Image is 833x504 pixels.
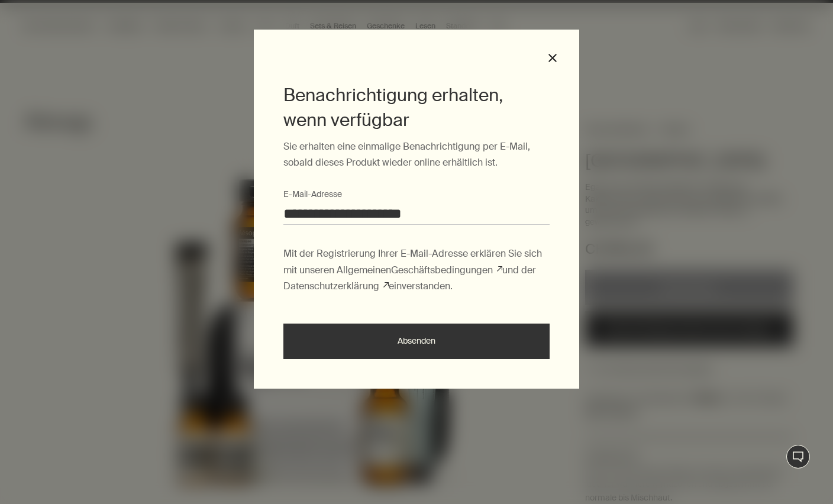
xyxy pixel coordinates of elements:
button: Absenden [283,324,550,359]
p: Mit der Registrierung Ihrer E-Mail-Adresse erklären Sie sich mit unseren Allgemeinen und der einv... [283,245,550,294]
button: Live-Support Chat [786,445,810,469]
button: Schließen [547,53,558,63]
p: Sie erhalten eine einmalige Benachrichtigung per E-Mail, sobald dieses Produkt wieder online erhä... [283,138,550,170]
h1: Benachrichtigung erhalten, wenn verfügbar [283,83,550,133]
a: Geschäftsbedingungen [391,264,502,276]
a: Datenschutzerklärung [283,280,389,292]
